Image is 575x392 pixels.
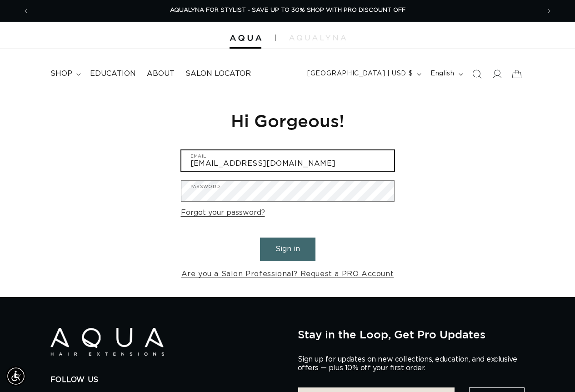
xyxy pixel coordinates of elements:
[181,109,395,132] h1: Hi Gorgeous!
[141,64,180,84] a: About
[16,2,36,20] button: Previous announcement
[6,366,26,386] div: Accessibility Menu
[50,69,72,79] span: shop
[289,35,346,40] img: aqualyna.com
[302,65,425,83] button: [GEOGRAPHIC_DATA] | USD $
[230,35,261,41] img: Aqua Hair Extensions
[181,150,394,171] input: Email
[85,64,141,84] a: Education
[539,2,559,20] button: Next announcement
[260,238,315,261] button: Sign in
[170,7,405,13] span: AQUALYNA FOR STYLIST - SAVE UP TO 30% SHOP WITH PRO DISCOUNT OFF
[50,328,164,356] img: Aqua Hair Extensions
[467,64,487,84] summary: Search
[307,69,413,79] span: [GEOGRAPHIC_DATA] | USD $
[181,268,394,281] a: Are you a Salon Professional? Request a PRO Account
[454,294,575,392] iframe: Chat Widget
[430,69,454,79] span: English
[50,375,284,385] h2: Follow Us
[90,69,136,79] span: Education
[181,206,265,219] a: Forgot your password?
[185,69,251,79] span: Salon Locator
[298,355,525,372] p: Sign up for updates on new collections, education, and exclusive offers — plus 10% off your first...
[147,69,175,79] span: About
[425,65,466,83] button: English
[180,64,256,84] a: Salon Locator
[298,328,525,341] h2: Stay in the Loop, Get Pro Updates
[45,64,85,84] summary: shop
